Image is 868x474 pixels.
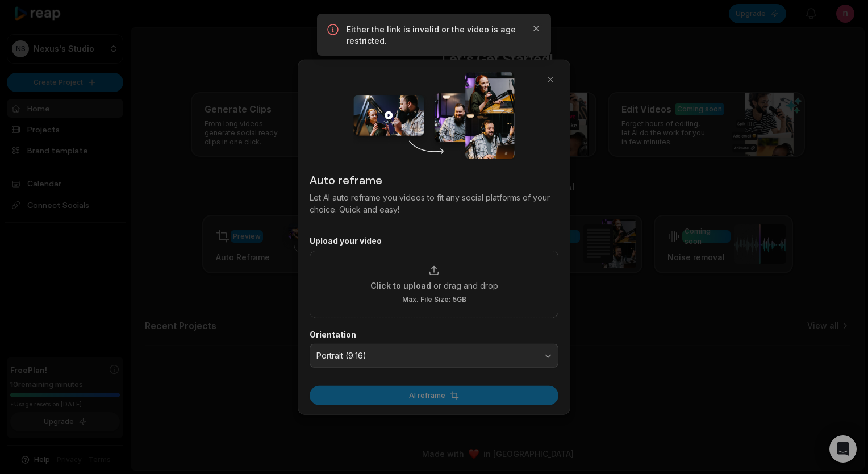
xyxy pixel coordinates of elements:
[316,351,536,361] span: Portrait (9:16)
[402,294,466,303] span: Max. File Size: 5GB
[310,329,558,339] label: Orientation
[433,279,498,291] span: or drag and drop
[310,171,558,188] h2: Auto reframe
[310,236,558,246] label: Upload your video
[310,192,558,215] p: Let AI auto reframe you videos to fit any social platforms of your choice. Quick and easy!
[370,279,431,291] span: Click to upload
[353,72,514,160] img: auto_reframe_dialog.png
[310,344,558,368] button: Portrait (9:16)
[347,24,521,47] p: Either the link is invalid or the video is age restricted.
